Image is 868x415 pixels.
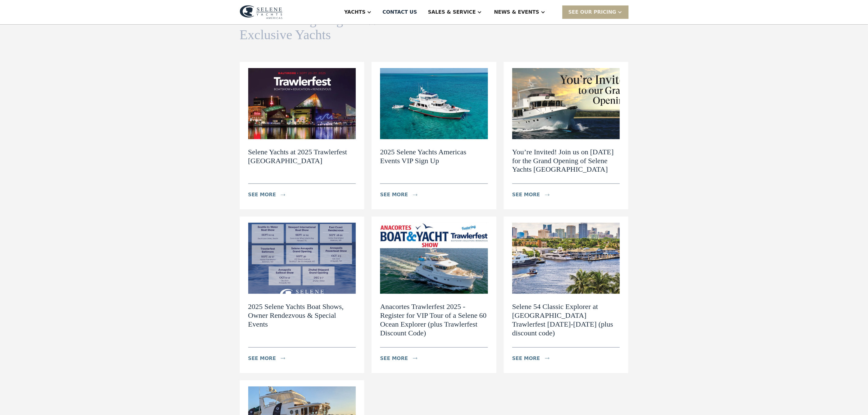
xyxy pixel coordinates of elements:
h2: You’re Invited! Join us on [DATE] for the Grand Opening of Selene Yachts [GEOGRAPHIC_DATA] [512,148,620,174]
div: SEE Our Pricing [562,5,629,19]
div: Sales & Service [428,9,476,16]
div: see more [380,191,408,198]
h2: 2025 Selene Yachts Boat Shows, Owner Rendezvous & Special Events [248,302,356,328]
img: icon [545,194,550,196]
h1: Events - [240,13,415,43]
a: 2025 Selene Yachts Americas Events VIP Sign Upsee moreicon [372,62,496,209]
a: Anacortes Trawlerfest 2025 - Register for VIP Tour of a Selene 60 Ocean Explorer (plus Trawlerfes... [372,217,496,373]
a: Selene Yachts at 2025 Trawlerfest [GEOGRAPHIC_DATA]see moreicon [240,62,365,209]
a: You’re Invited! Join us on [DATE] for the Grand Opening of Selene Yachts [GEOGRAPHIC_DATA]see mor... [504,62,629,209]
img: icon [545,357,550,359]
div: see more [248,191,276,198]
div: News & EVENTS [494,9,539,16]
span: Navigating the World of Exclusive Yachts [240,13,413,42]
div: Contact US [383,9,417,16]
h2: Anacortes Trawlerfest 2025 - Register for VIP Tour of a Selene 60 Ocean Explorer (plus Trawlerfes... [380,302,488,337]
a: Selene 54 Classic Explorer at [GEOGRAPHIC_DATA] Trawlerfest [DATE]-[DATE] (plus discount code)see... [504,217,629,373]
a: 2025 Selene Yachts Boat Shows, Owner Rendezvous & Special Eventssee moreicon [240,217,365,373]
img: icon [281,357,285,359]
img: icon [413,357,417,359]
img: icon [413,194,417,196]
img: icon [281,194,285,196]
div: Yachts [344,9,365,16]
h2: 2025 Selene Yachts Americas Events VIP Sign Up [380,148,488,165]
div: see more [512,191,540,198]
img: logo [240,5,283,19]
div: see more [512,355,540,362]
h2: Selene Yachts at 2025 Trawlerfest [GEOGRAPHIC_DATA] [248,148,356,165]
div: see more [380,355,408,362]
div: SEE Our Pricing [568,9,616,16]
div: see more [248,355,276,362]
h2: Selene 54 Classic Explorer at [GEOGRAPHIC_DATA] Trawlerfest [DATE]-[DATE] (plus discount code) [512,302,620,337]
